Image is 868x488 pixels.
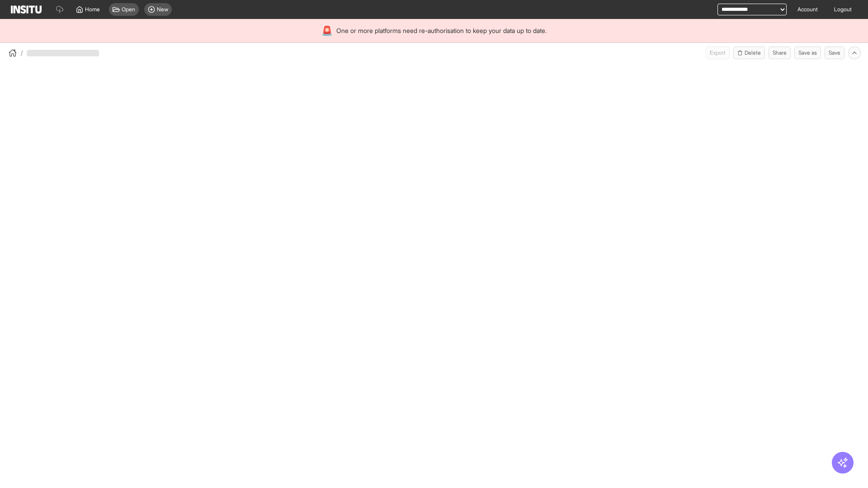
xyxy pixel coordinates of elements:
[21,48,23,57] span: /
[321,24,333,37] div: 🚨
[769,47,791,59] button: Share
[85,6,100,13] span: Home
[794,47,821,59] button: Save as
[706,47,730,59] span: Can currently only export from Insights reports.
[733,47,765,59] button: Delete
[11,5,42,14] img: Logo
[122,6,135,13] span: Open
[706,47,730,59] button: Export
[336,26,547,35] span: One or more platforms need re-authorisation to keep your data up to date.
[825,47,844,59] button: Save
[7,47,23,58] button: /
[157,6,168,13] span: New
